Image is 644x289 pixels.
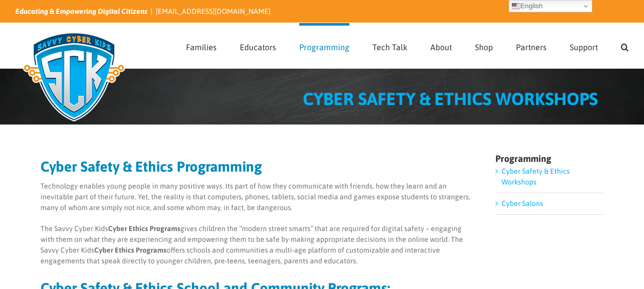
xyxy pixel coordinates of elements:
span: Programming [299,43,349,51]
span: Support [570,43,598,51]
img: en [512,2,520,10]
span: Families [186,43,217,51]
nav: Main Menu [186,23,629,68]
a: Tech Talk [372,23,407,68]
span: About [430,43,452,51]
h2: Cyber Safety & Ethics Programming [40,159,473,174]
img: Savvy Cyber Kids Logo [15,26,133,128]
a: Support [570,23,598,68]
a: Shop [475,23,493,68]
span: Educators [240,43,276,51]
a: Educators [240,23,276,68]
a: Programming [299,23,349,68]
a: Search [621,23,629,68]
a: [EMAIL_ADDRESS][DOMAIN_NAME] [156,7,271,15]
span: Tech Talk [372,43,407,51]
i: Educating & Empowering Digital Citizens [15,7,148,15]
a: Cyber Salons [502,199,543,208]
p: The Savvy Cyber Kids gives children the “modern street smarts” that are required for digital safe... [40,223,473,266]
h4: Programming [495,154,604,163]
a: About [430,23,452,68]
a: Partners [516,23,547,68]
strong: Cyber Ethics Programs [94,246,167,254]
strong: Cyber Ethics Programs [108,224,180,233]
span: Shop [475,43,493,51]
a: Cyber Safety & Ethics Workshops [502,167,570,186]
a: Families [186,23,217,68]
p: Technology enables young people in many positive ways. Its part of how they communicate with frie... [40,181,473,213]
span: CYBER SAFETY & ETHICS WORKSHOPS [303,89,598,109]
span: Partners [516,43,547,51]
